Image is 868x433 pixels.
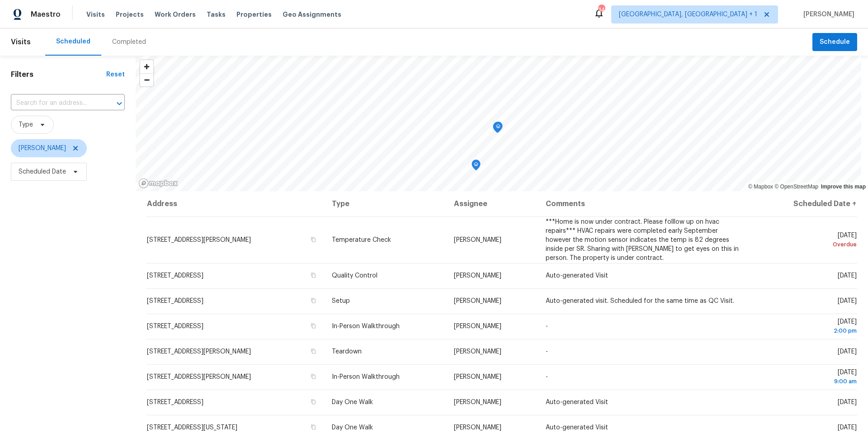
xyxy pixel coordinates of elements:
[546,348,548,355] span: -
[11,32,31,52] span: Visits
[800,10,854,19] span: [PERSON_NAME]
[86,10,105,19] span: Visits
[140,74,153,86] span: Zoom out
[332,374,400,380] span: In-Person Walkthrough
[112,38,146,47] div: Completed
[546,399,608,405] span: Auto-generated Visit
[309,322,317,330] button: Copy Address
[546,219,739,261] span: ***Home is now under contract. Please folllow up on hvac repairs*** HVAC repairs were completed e...
[147,374,251,380] span: [STREET_ADDRESS][PERSON_NAME]
[838,399,857,405] span: [DATE]
[598,5,604,14] div: 34
[472,160,481,174] div: Map marker
[309,297,317,305] button: Copy Address
[332,323,400,329] span: In-Person Walkthrough
[812,33,857,52] button: Schedule
[332,399,373,405] span: Day One Walk
[106,70,125,79] div: Reset
[56,37,90,46] div: Scheduled
[140,73,153,86] button: Zoom out
[309,398,317,406] button: Copy Address
[11,70,106,79] h1: Filters
[759,326,857,335] div: 2:00 pm
[546,424,608,431] span: Auto-generated Visit
[19,120,33,129] span: Type
[147,237,251,243] span: [STREET_ADDRESS][PERSON_NAME]
[821,184,866,190] a: Improve this map
[493,122,502,136] div: Map marker
[619,10,757,19] span: [GEOGRAPHIC_DATA], [GEOGRAPHIC_DATA] + 1
[116,10,144,19] span: Projects
[332,424,373,431] span: Day One Walk
[454,298,501,304] span: [PERSON_NAME]
[332,273,377,279] span: Quality Control
[147,323,203,329] span: [STREET_ADDRESS]
[838,424,857,431] span: [DATE]
[752,191,857,216] th: Scheduled Date ↑
[748,184,773,190] a: Mapbox
[546,298,734,304] span: Auto-generated visit. Scheduled for the same time as QC Visit.
[454,399,501,405] span: [PERSON_NAME]
[454,237,501,243] span: [PERSON_NAME]
[138,178,178,188] a: Mapbox homepage
[820,37,850,48] span: Schedule
[309,372,317,381] button: Copy Address
[309,423,317,431] button: Copy Address
[494,122,503,136] div: Map marker
[454,348,501,355] span: [PERSON_NAME]
[546,374,548,380] span: -
[309,271,317,279] button: Copy Address
[136,56,861,191] canvas: Map
[140,60,153,73] button: Zoom in
[546,323,548,329] span: -
[147,298,203,304] span: [STREET_ADDRESS]
[538,191,752,216] th: Comments
[283,10,341,19] span: Geo Assignments
[207,11,226,18] span: Tasks
[759,377,857,386] div: 9:00 am
[19,167,66,176] span: Scheduled Date
[546,273,608,279] span: Auto-generated Visit
[146,191,325,216] th: Address
[759,319,857,335] span: [DATE]
[447,191,538,216] th: Assignee
[759,240,857,249] div: Overdue
[454,273,501,279] span: [PERSON_NAME]
[454,323,501,329] span: [PERSON_NAME]
[759,232,857,249] span: [DATE]
[454,374,501,380] span: [PERSON_NAME]
[309,347,317,355] button: Copy Address
[147,348,251,355] span: [STREET_ADDRESS][PERSON_NAME]
[147,399,203,405] span: [STREET_ADDRESS]
[31,10,61,19] span: Maestro
[147,424,237,431] span: [STREET_ADDRESS][US_STATE]
[332,348,362,355] span: Teardown
[236,10,272,19] span: Properties
[11,96,99,110] input: Search for an address...
[838,348,857,355] span: [DATE]
[332,237,391,243] span: Temperature Check
[454,424,501,431] span: [PERSON_NAME]
[325,191,447,216] th: Type
[309,235,317,244] button: Copy Address
[774,184,818,190] a: OpenStreetMap
[332,298,350,304] span: Setup
[759,369,857,386] span: [DATE]
[838,273,857,279] span: [DATE]
[19,144,66,153] span: [PERSON_NAME]
[113,97,126,110] button: Open
[155,10,196,19] span: Work Orders
[147,273,203,279] span: [STREET_ADDRESS]
[838,298,857,304] span: [DATE]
